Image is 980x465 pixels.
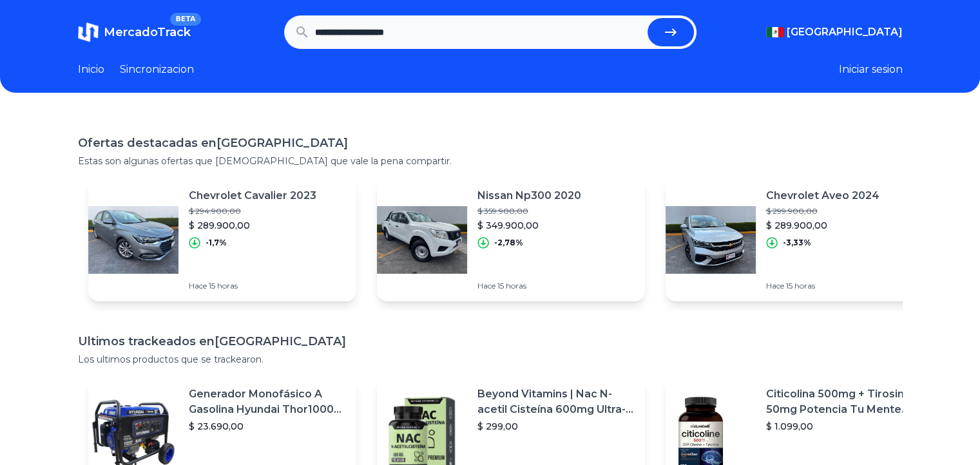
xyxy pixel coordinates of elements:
[189,219,316,232] p: $ 289.900,00
[766,188,879,204] p: Chevrolet Aveo 2024
[88,195,178,285] img: Featured image
[104,25,191,39] span: MercadoTrack
[88,178,356,301] a: Featured imageChevrolet Cavalier 2023$ 294.900,00$ 289.900,00-1,7%Hace 15 horas
[377,195,467,285] img: Featured image
[766,24,903,40] button: [GEOGRAPHIC_DATA]
[189,281,316,291] p: Hace 15 horas
[377,178,645,301] a: Featured imageNissan Np300 2020$ 359.900,00$ 349.900,00-2,78%Hace 15 horas
[666,195,756,285] img: Featured image
[477,219,581,232] p: $ 349.900,00
[477,420,635,433] p: $ 299,00
[766,219,879,232] p: $ 289.900,00
[787,24,903,40] span: [GEOGRAPHIC_DATA]
[189,386,346,417] p: Generador Monofásico A Gasolina Hyundai Thor10000 P 11.5 Kw
[189,188,316,204] p: Chevrolet Cavalier 2023
[78,62,104,77] a: Inicio
[78,134,903,152] h1: Ofertas destacadas en [GEOGRAPHIC_DATA]
[78,332,903,350] h1: Ultimos trackeados en [GEOGRAPHIC_DATA]
[766,386,923,417] p: Citicolina 500mg + Tirosina 50mg Potencia Tu Mente (120caps) Sabor Sin Sabor
[839,62,903,77] button: Iniciar sesion
[477,188,581,204] p: Nissan Np300 2020
[766,27,784,37] img: Mexico
[666,178,934,301] a: Featured imageChevrolet Aveo 2024$ 299.900,00$ 289.900,00-3,33%Hace 15 horas
[189,420,346,433] p: $ 23.690,00
[766,206,879,216] p: $ 299.900,00
[494,238,523,248] p: -2,78%
[189,206,316,216] p: $ 294.900,00
[766,420,923,433] p: $ 1.099,00
[783,238,811,248] p: -3,33%
[78,155,903,167] p: Estas son algunas ofertas que [DEMOGRAPHIC_DATA] que vale la pena compartir.
[120,62,194,77] a: Sincronizacion
[477,386,635,417] p: Beyond Vitamins | Nac N-acetil Cisteína 600mg Ultra-premium Con Inulina De Agave (prebiótico Natu...
[766,281,879,291] p: Hace 15 horas
[206,238,227,248] p: -1,7%
[477,206,581,216] p: $ 359.900,00
[78,22,191,43] a: MercadoTrackBETA
[477,281,581,291] p: Hace 15 horas
[78,22,99,43] img: MercadoTrack
[78,353,903,366] p: Los ultimos productos que se trackearon.
[170,13,200,26] span: BETA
